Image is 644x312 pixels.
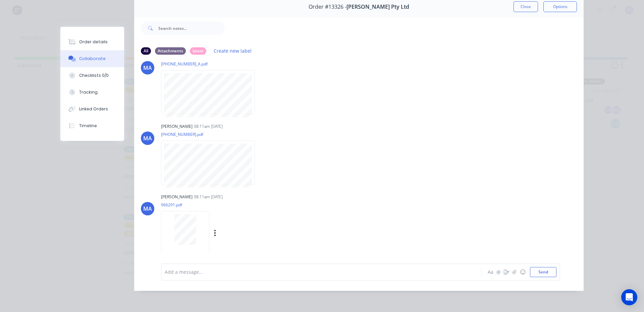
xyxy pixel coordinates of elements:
p: [PHONE_NUMBER]_A.pdf [161,61,262,67]
p: [PHONE_NUMBER].pdf [161,132,262,137]
div: Open Intercom Messenger [621,289,637,305]
div: [PERSON_NAME] [161,123,193,129]
div: latest [190,47,206,55]
div: [PERSON_NAME] [161,194,193,200]
button: Order details [60,34,124,50]
div: Linked Orders [79,106,108,112]
div: All [141,47,151,55]
div: Attachments [155,47,186,55]
button: ☺ [519,268,527,276]
button: @ [494,268,502,276]
span: [PERSON_NAME] Pty Ltd [346,4,409,10]
div: Timeline [79,123,97,129]
button: Create new label [210,46,255,55]
div: Order details [79,39,108,45]
input: Search notes... [158,21,225,35]
div: MA [143,64,152,72]
button: Aa [486,268,494,276]
div: 08:11am [DATE] [194,123,223,129]
div: MA [143,205,152,213]
div: Checklists 0/0 [79,72,109,79]
span: Order #13326 - [309,4,346,10]
button: Tracking [60,84,124,101]
div: Tracking [79,89,98,95]
p: 966291.pdf [161,202,284,208]
button: Send [530,267,556,277]
div: MA [143,134,152,142]
button: Timeline [60,117,124,134]
button: Linked Orders [60,101,124,117]
div: Collaborate [79,56,106,62]
div: 08:11am [DATE] [194,194,223,200]
button: Checklists 0/0 [60,67,124,84]
button: Options [543,1,577,12]
button: Collaborate [60,50,124,67]
button: Close [514,1,538,12]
